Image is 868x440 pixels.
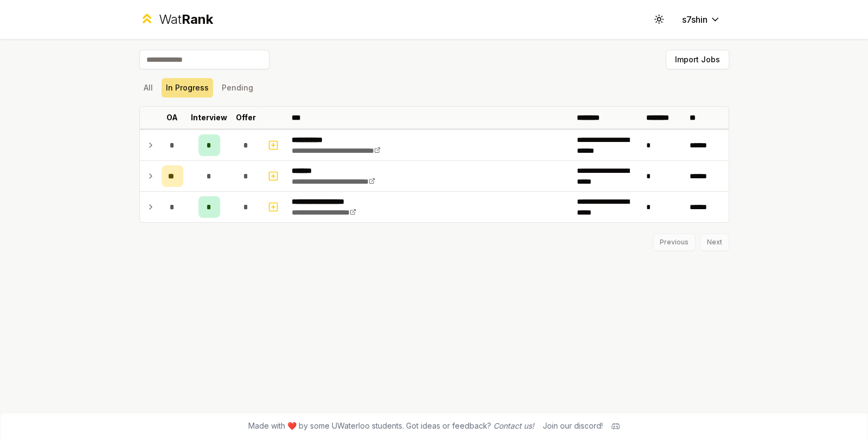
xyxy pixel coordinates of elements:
button: Pending [217,78,258,98]
button: All [139,78,157,98]
a: WatRank [139,11,214,28]
p: Interview [191,112,227,123]
div: Join our discord! [543,420,603,431]
p: OA [166,112,178,123]
button: In Progress [162,78,213,98]
span: Rank [182,11,213,27]
p: Offer [236,112,256,123]
button: Import Jobs [666,50,729,69]
span: s7shin [682,13,708,26]
a: Contact us! [493,421,534,430]
div: Wat [159,11,213,28]
span: Made with ❤️ by some UWaterloo students. Got ideas or feedback? [248,420,534,431]
button: s7shin [673,10,729,29]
